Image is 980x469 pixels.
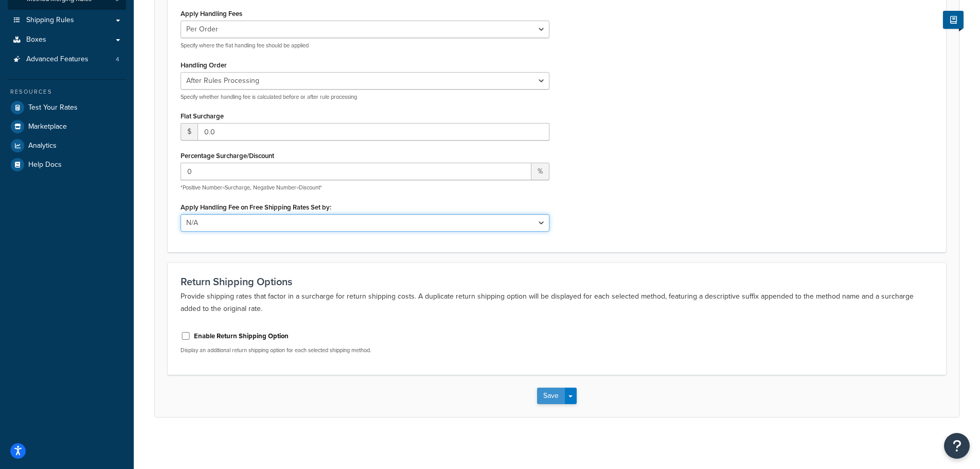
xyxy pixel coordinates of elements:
span: Analytics [28,142,57,150]
a: Analytics [8,136,126,155]
a: Marketplace [8,117,126,136]
a: Advanced Features4 [8,50,126,69]
a: Shipping Rules [8,11,126,30]
label: Flat Surcharge [181,112,224,120]
span: Marketplace [28,123,67,131]
span: Boxes [26,36,46,44]
span: 4 [116,55,119,64]
label: Enable Return Shipping Option [194,332,289,341]
span: % [531,163,549,180]
button: Save [537,388,565,404]
span: $ [181,123,198,141]
h3: Return Shipping Options [181,276,933,287]
p: Provide shipping rates that factor in a surcharge for return shipping costs. A duplicate return s... [181,290,933,315]
p: Specify whether handling fee is calculated before or after rule processing [181,93,549,101]
p: Display an additional return shipping option for each selected shipping method. [181,346,549,354]
label: Handling Order [181,61,227,69]
a: Boxes [8,30,126,49]
button: Show Help Docs [943,11,964,29]
span: Shipping Rules [26,16,74,25]
li: Advanced Features [8,50,126,69]
label: Apply Handling Fee on Free Shipping Rates Set by: [181,203,331,211]
a: Test Your Rates [8,98,126,117]
span: Advanced Features [26,55,88,64]
p: *Positive Number=Surcharge, Negative Number=Discount* [181,184,549,192]
p: Specify where the flat handling fee should be applied [181,42,549,49]
button: Open Resource Center [944,433,970,459]
label: Percentage Surcharge/Discount [181,152,274,160]
div: Resources [8,88,126,96]
label: Apply Handling Fees [181,10,242,18]
span: Test Your Rates [28,103,78,112]
a: Help Docs [8,155,126,174]
span: Help Docs [28,161,62,169]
